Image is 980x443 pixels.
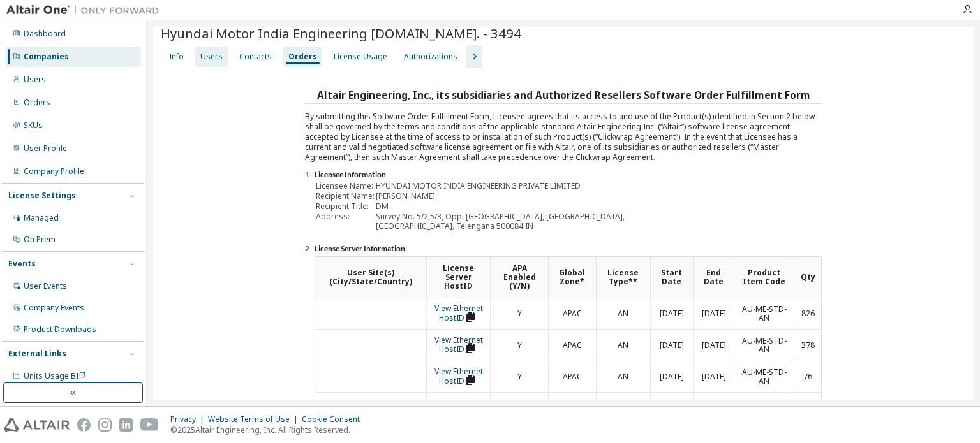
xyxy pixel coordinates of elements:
[24,29,66,39] div: Dashboard
[24,281,67,291] div: User Events
[490,329,548,361] td: Y
[305,86,822,104] h3: Altair Engineering, Inc., its subsidiaries and Authorized Resellers Software Order Fulfillment Form
[794,361,821,393] td: 76
[404,52,457,62] div: Authorizations
[200,52,223,62] div: Users
[490,361,548,393] td: Y
[24,324,96,335] div: Product Downloads
[650,298,693,330] td: [DATE]
[434,335,483,355] a: View Ethernet HostID
[8,191,76,201] div: License Settings
[302,414,367,425] div: Cookie Consent
[170,425,367,435] p: © 2025 Altair Engineering, Inc. All Rights Reserved.
[596,361,650,393] td: AN
[8,349,66,359] div: External Links
[288,52,317,62] div: Orders
[119,418,133,432] img: linkedin.svg
[794,329,821,361] td: 378
[434,398,483,418] a: View Ethernet HostID
[208,414,302,425] div: Website Terms of Use
[376,182,625,191] td: HYUNDAI MOTOR INDIA ENGINEERING PRIVATE LIMITED
[6,4,166,17] img: Altair One
[426,257,490,298] th: License Server HostID
[596,392,650,424] td: AN
[376,202,625,211] td: DM
[693,392,734,424] td: [DATE]
[596,329,650,361] td: AN
[548,361,596,393] td: APAC
[24,235,56,245] div: On Prem
[316,192,375,201] td: Recipient Name:
[548,329,596,361] td: APAC
[434,303,483,323] a: View Ethernet HostID
[24,120,43,131] div: SKUs
[24,52,69,62] div: Companies
[490,392,548,424] td: Y
[316,212,375,221] td: Address:
[376,192,625,201] td: [PERSON_NAME]
[548,392,596,424] td: APAC
[650,361,693,393] td: [DATE]
[734,298,794,330] td: AU-ME-STD-AN
[734,392,794,424] td: AU-ME-STD-AN
[490,298,548,330] td: Y
[239,52,272,62] div: Contacts
[24,303,84,313] div: Company Events
[650,257,693,298] th: Start Date
[794,392,821,424] td: 165
[4,418,70,432] img: altair_logo.svg
[169,52,184,62] div: Info
[734,361,794,393] td: AU-ME-STD-AN
[140,418,159,432] img: youtube.svg
[548,257,596,298] th: Global Zone*
[596,257,650,298] th: License Type**
[24,213,59,223] div: Managed
[170,414,208,425] div: Privacy
[650,392,693,424] td: [DATE]
[24,166,84,177] div: Company Profile
[548,298,596,330] td: APAC
[316,182,375,191] td: Licensee Name:
[794,298,821,330] td: 826
[8,259,36,269] div: Events
[24,98,50,108] div: Orders
[24,143,67,154] div: User Profile
[794,257,821,298] th: Qty
[490,257,548,298] th: APA Enabled (Y/N)
[315,170,822,180] li: Licensee Information
[596,298,650,330] td: AN
[315,244,822,254] li: License Server Information
[434,366,483,386] a: View Ethernet HostID
[334,52,387,62] div: License Usage
[693,329,734,361] td: [DATE]
[24,370,86,381] span: Units Usage BI
[316,202,375,211] td: Recipient Title:
[376,212,625,221] td: Survey No. 5/2,5/3, Opp. [GEOGRAPHIC_DATA], [GEOGRAPHIC_DATA],
[24,75,46,85] div: Users
[693,361,734,393] td: [DATE]
[77,418,91,432] img: facebook.svg
[734,329,794,361] td: AU-ME-STD-AN
[161,24,521,42] span: Hyundai Motor India Engineering [DOMAIN_NAME]. - 3494
[734,257,794,298] th: Product Item Code
[315,257,426,298] th: User Site(s) (City/State/Country)
[693,257,734,298] th: End Date
[650,329,693,361] td: [DATE]
[98,418,112,432] img: instagram.svg
[376,222,625,231] td: [GEOGRAPHIC_DATA], Telengana 500084 IN
[693,298,734,330] td: [DATE]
